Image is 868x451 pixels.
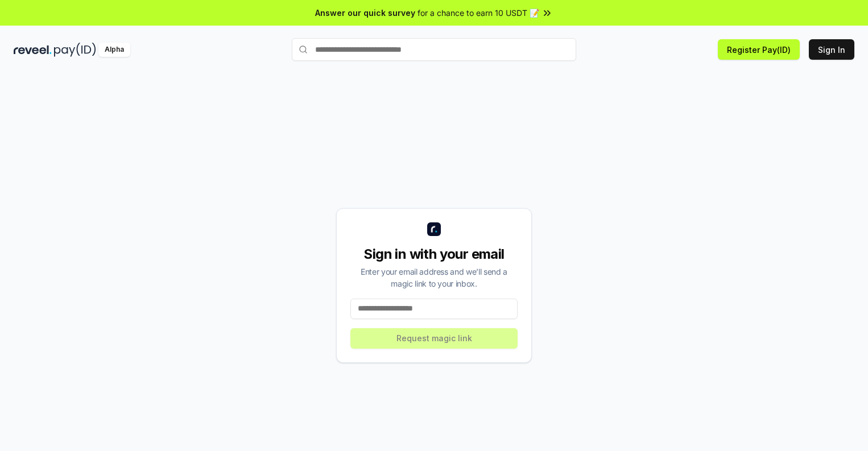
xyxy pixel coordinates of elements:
img: reveel_dark [14,43,52,57]
button: Sign In [809,39,854,60]
div: Enter your email address and we’ll send a magic link to your inbox. [350,266,518,289]
div: Alpha [98,43,130,57]
img: logo_small [427,222,441,236]
span: for a chance to earn 10 USDT 📝 [418,7,539,19]
div: Sign in with your email [350,245,518,263]
button: Register Pay(ID) [718,39,800,60]
span: Answer our quick survey [315,7,415,19]
img: pay_id [54,43,96,57]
